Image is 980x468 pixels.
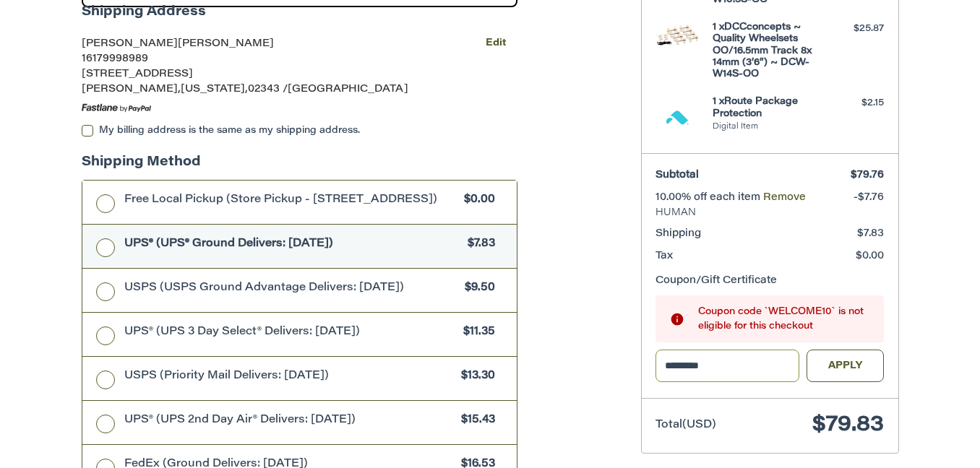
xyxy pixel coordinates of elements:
[124,368,455,385] span: USPS (Priority Mail Delivers: [DATE])
[827,96,884,110] div: $2.15
[656,206,884,220] span: HUMAN
[457,192,496,209] span: $0.00
[827,22,884,36] div: $25.87
[656,170,699,181] span: Subtotal
[248,84,288,95] span: 02343 /
[656,251,673,261] span: Tax
[82,54,148,64] span: 16179998989
[713,22,823,80] h4: 1 x DCCconcepts ~ Quality Wheelsets OO/16.5mm Track 8x 14mm (3’6″) ~ DCW-W14S-OO
[124,324,457,341] span: UPS® (UPS 3 Day Select® Delivers: [DATE])
[854,193,884,203] span: -$7.76
[124,280,458,297] span: USPS (USPS Ground Advantage Delivers: [DATE])
[656,274,884,289] div: Coupon/Gift Certificate
[475,33,517,54] button: Edit
[656,420,716,430] span: Total (USD)
[82,125,517,136] label: My billing address is the same as my shipping address.
[82,69,193,79] span: [STREET_ADDRESS]
[82,84,181,95] span: [PERSON_NAME],
[713,121,823,134] li: Digital Item
[457,324,496,341] span: $11.35
[461,236,496,253] span: $7.83
[851,170,884,181] span: $79.76
[812,415,884,436] span: $79.83
[181,84,248,95] span: [US_STATE],
[856,251,884,261] span: $0.00
[857,229,884,239] span: $7.83
[455,368,496,385] span: $13.30
[124,192,457,209] span: Free Local Pickup (Store Pickup - [STREET_ADDRESS])
[698,305,870,333] div: Coupon code `WELCOME10` is not eligible for this checkout
[763,193,806,203] a: Remove
[124,412,455,429] span: UPS® (UPS 2nd Day Air® Delivers: [DATE])
[82,39,178,49] span: [PERSON_NAME]
[713,96,823,120] h4: 1 x Route Package Protection
[455,412,496,429] span: $15.43
[458,280,496,297] span: $9.50
[656,350,799,382] input: Gift Certificate or Coupon Code
[656,229,701,239] span: Shipping
[82,3,206,30] legend: Shipping Address
[82,153,201,180] legend: Shipping Method
[656,193,763,203] span: 10.00% off each item
[178,39,274,49] span: [PERSON_NAME]
[288,84,408,95] span: [GEOGRAPHIC_DATA]
[807,350,885,382] button: Apply
[124,236,461,253] span: UPS® (UPS® Ground Delivers: [DATE])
